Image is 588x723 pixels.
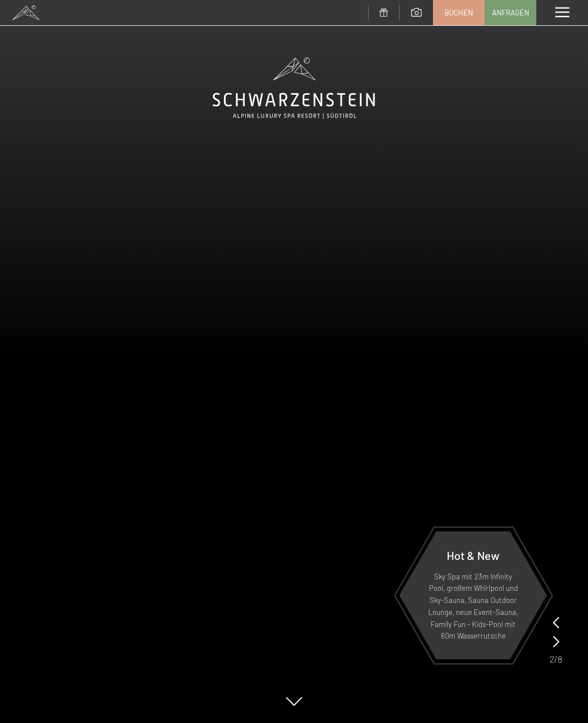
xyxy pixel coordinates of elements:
[558,653,562,666] span: 8
[485,1,536,25] a: Anfragen
[447,548,500,562] span: Hot & New
[550,653,554,666] span: 2
[492,7,529,18] span: Anfragen
[444,7,473,18] span: Buchen
[399,531,548,660] a: Hot & New Sky Spa mit 23m Infinity Pool, großem Whirlpool und Sky-Sauna, Sauna Outdoor Lounge, ne...
[427,571,519,643] p: Sky Spa mit 23m Infinity Pool, großem Whirlpool und Sky-Sauna, Sauna Outdoor Lounge, neue Event-S...
[554,653,558,666] span: /
[434,1,484,25] a: Buchen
